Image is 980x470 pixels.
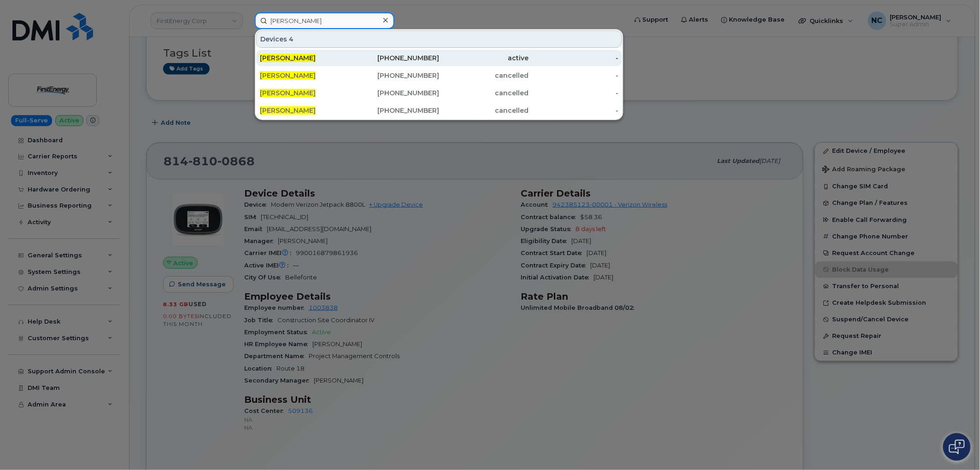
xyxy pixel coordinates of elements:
[260,89,316,97] span: [PERSON_NAME]
[255,12,394,29] input: Find something...
[260,54,316,62] span: [PERSON_NAME]
[256,67,622,84] a: [PERSON_NAME][PHONE_NUMBER]cancelled-
[439,53,529,63] div: active
[260,71,316,80] span: [PERSON_NAME]
[350,106,440,115] div: [PHONE_NUMBER]
[439,88,529,98] div: cancelled
[529,71,619,80] div: -
[529,106,619,115] div: -
[949,440,965,454] img: Open chat
[256,85,622,101] a: [PERSON_NAME][PHONE_NUMBER]cancelled-
[256,102,622,119] a: [PERSON_NAME][PHONE_NUMBER]cancelled-
[350,53,440,63] div: [PHONE_NUMBER]
[350,71,440,80] div: [PHONE_NUMBER]
[256,50,622,66] a: [PERSON_NAME][PHONE_NUMBER]active-
[529,53,619,63] div: -
[439,106,529,115] div: cancelled
[439,71,529,80] div: cancelled
[350,88,440,98] div: [PHONE_NUMBER]
[260,106,316,115] span: [PERSON_NAME]
[529,88,619,98] div: -
[289,35,293,44] span: 4
[256,30,622,48] div: Devices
